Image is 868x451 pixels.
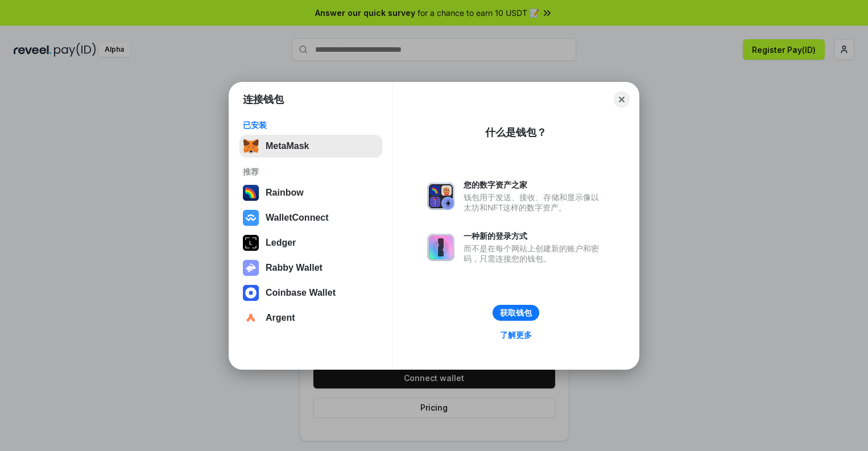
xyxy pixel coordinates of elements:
img: svg+xml,%3Csvg%20width%3D%2228%22%20height%3D%2228%22%20viewBox%3D%220%200%2028%2028%22%20fill%3D... [243,285,259,301]
div: MetaMask [266,141,309,151]
img: svg+xml,%3Csvg%20xmlns%3D%22http%3A%2F%2Fwww.w3.org%2F2000%2Fsvg%22%20fill%3D%22none%22%20viewBox... [427,234,454,261]
button: MetaMask [239,135,382,158]
button: Coinbase Wallet [239,282,382,304]
button: Ledger [239,231,382,254]
div: Argent [266,313,295,323]
div: Rabby Wallet [266,263,323,273]
div: 钱包用于发送、接收、存储和显示像以太坊和NFT这样的数字资产。 [464,192,605,213]
img: svg+xml,%3Csvg%20width%3D%2228%22%20height%3D%2228%22%20viewBox%3D%220%200%2028%2028%22%20fill%3D... [243,210,259,226]
img: svg+xml,%3Csvg%20fill%3D%22none%22%20height%3D%2233%22%20viewBox%3D%220%200%2035%2033%22%20width%... [243,138,259,154]
img: svg+xml,%3Csvg%20xmlns%3D%22http%3A%2F%2Fwww.w3.org%2F2000%2Fsvg%22%20width%3D%2228%22%20height%3... [243,235,259,251]
button: Rainbow [239,181,382,204]
div: 什么是钱包？ [485,126,547,139]
div: 获取钱包 [500,308,532,318]
img: svg+xml,%3Csvg%20width%3D%2228%22%20height%3D%2228%22%20viewBox%3D%220%200%2028%2028%22%20fill%3D... [243,310,259,326]
div: Rainbow [266,188,304,198]
div: Ledger [266,238,296,248]
div: 您的数字资产之家 [464,180,605,190]
button: Argent [239,307,382,329]
img: svg+xml,%3Csvg%20xmlns%3D%22http%3A%2F%2Fwww.w3.org%2F2000%2Fsvg%22%20fill%3D%22none%22%20viewBox... [427,183,454,210]
img: svg+xml,%3Csvg%20xmlns%3D%22http%3A%2F%2Fwww.w3.org%2F2000%2Fsvg%22%20fill%3D%22none%22%20viewBox... [243,260,259,276]
div: 了解更多 [500,330,532,340]
h1: 连接钱包 [243,93,284,106]
div: Coinbase Wallet [266,288,336,298]
button: Rabby Wallet [239,256,382,279]
button: WalletConnect [239,206,382,229]
button: Close [614,92,630,107]
a: 了解更多 [493,328,539,342]
div: 一种新的登录方式 [464,231,605,241]
div: WalletConnect [266,213,329,223]
button: 获取钱包 [493,305,539,321]
div: 已安装 [243,120,379,130]
div: 而不是在每个网站上创建新的账户和密码，只需连接您的钱包。 [464,243,605,264]
div: 推荐 [243,167,379,177]
img: svg+xml,%3Csvg%20width%3D%22120%22%20height%3D%22120%22%20viewBox%3D%220%200%20120%20120%22%20fil... [243,185,259,201]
